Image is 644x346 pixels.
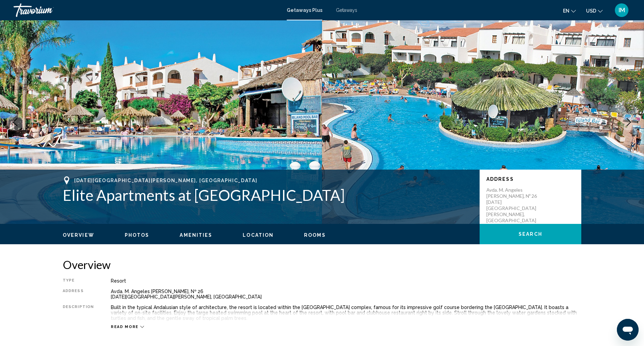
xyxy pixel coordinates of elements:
[63,278,94,284] div: Type
[586,6,603,16] button: Change currency
[111,305,581,321] div: Built in the typical Andalusian style of architecture, the resort is located within the [GEOGRAPH...
[63,232,94,238] span: Overview
[243,232,274,238] span: Location
[7,114,24,131] button: Previous image
[519,232,542,237] span: Search
[111,325,139,329] span: Read more
[63,305,94,321] div: Description
[111,278,581,284] div: Resort
[243,232,274,238] button: Location
[480,224,581,244] button: Search
[63,258,581,271] h2: Overview
[563,6,576,16] button: Change language
[304,232,326,238] span: Rooms
[14,3,280,17] a: Travorium
[180,232,212,238] button: Amenities
[111,324,144,329] button: Read more
[111,289,581,300] div: Avda. M. Angeles [PERSON_NAME], Nº 26 [DATE][GEOGRAPHIC_DATA][PERSON_NAME], [GEOGRAPHIC_DATA]
[486,187,541,224] p: Avda. M. Angeles [PERSON_NAME], Nº 26 [DATE][GEOGRAPHIC_DATA][PERSON_NAME], [GEOGRAPHIC_DATA]
[617,319,639,341] iframe: Кнопка для запуску вікна повідомлень
[63,232,94,238] button: Overview
[63,289,94,300] div: Address
[125,232,149,238] span: Photos
[486,176,575,182] p: Address
[563,8,569,14] span: en
[619,7,625,14] span: IM
[613,3,630,17] button: User Menu
[287,7,322,13] a: Getaways Plus
[336,7,357,13] a: Getaways
[304,232,326,238] button: Rooms
[63,186,473,204] h1: Elite Apartments at [GEOGRAPHIC_DATA]
[125,232,149,238] button: Photos
[586,8,596,14] span: USD
[180,232,212,238] span: Amenities
[620,114,637,131] button: Next image
[74,178,257,183] span: [DATE][GEOGRAPHIC_DATA][PERSON_NAME], [GEOGRAPHIC_DATA]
